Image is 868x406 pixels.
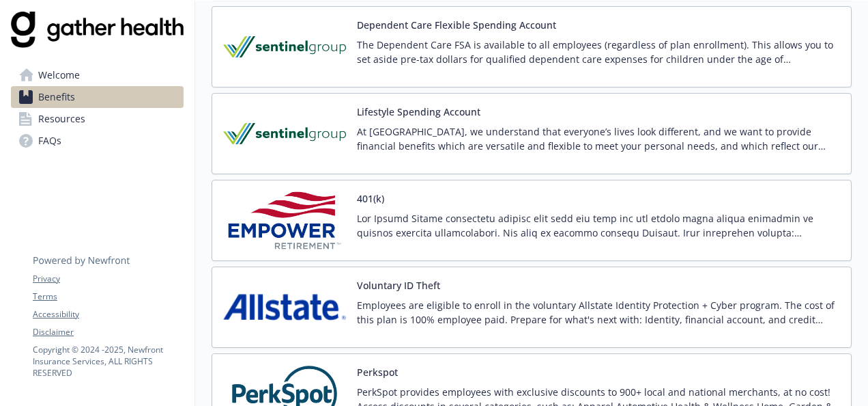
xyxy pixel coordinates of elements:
a: Terms [33,290,183,303]
a: Resources [11,108,184,130]
button: Voluntary ID Theft [357,278,440,293]
button: Perkspot [357,365,398,379]
p: At [GEOGRAPHIC_DATA], we understand that everyone’s lives look different, and we want to provide ... [357,124,840,153]
img: Sentinel Insurance Company, Ltd. carrier logo [223,18,346,76]
img: Sentinel Insurance Company, Ltd. carrier logo [223,105,346,163]
a: Disclaimer [33,326,183,338]
img: Allstate Benefits carrier logo [223,278,346,336]
a: Accessibility [33,308,183,321]
p: Lor Ipsumd Sitame consectetu adipisc elit sedd eiu temp inc utl etdolo magna aliqua enimadmin ve ... [357,211,840,240]
p: Employees are eligible to enroll in the voluntary Allstate Identity Protection + Cyber program. T... [357,298,840,327]
p: The Dependent Care FSA is available to all employees (regardless of plan enrollment). This allows... [357,38,840,66]
span: Welcome [38,64,80,86]
a: Privacy [33,273,183,285]
a: FAQs [11,130,184,152]
button: Dependent Care Flexible Spending Account [357,18,556,32]
button: Lifestyle Spending Account [357,105,480,119]
p: Copyright © 2024 - 2025 , Newfront Insurance Services, ALL RIGHTS RESERVED [33,344,183,379]
a: Benefits [11,86,184,108]
a: Welcome [11,64,184,86]
button: 401(k) [357,191,384,206]
span: Benefits [38,86,75,108]
img: Empower Retirement carrier logo [223,191,346,249]
span: FAQs [38,130,61,152]
span: Resources [38,108,85,130]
